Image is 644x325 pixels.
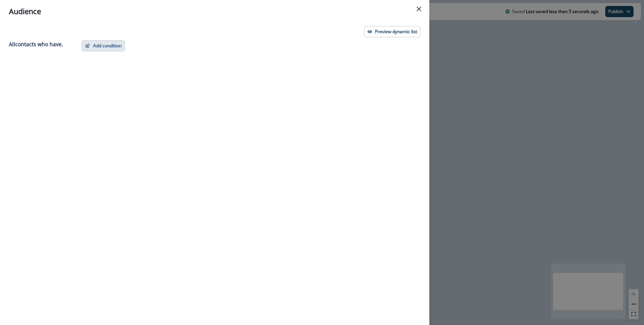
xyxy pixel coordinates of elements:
[364,26,420,37] button: Preview dynamic list
[413,3,425,15] button: Close
[9,6,420,17] div: Audience
[375,29,417,34] p: Preview dynamic list
[9,40,63,48] p: All contact s who have,
[82,40,125,51] button: Add condition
